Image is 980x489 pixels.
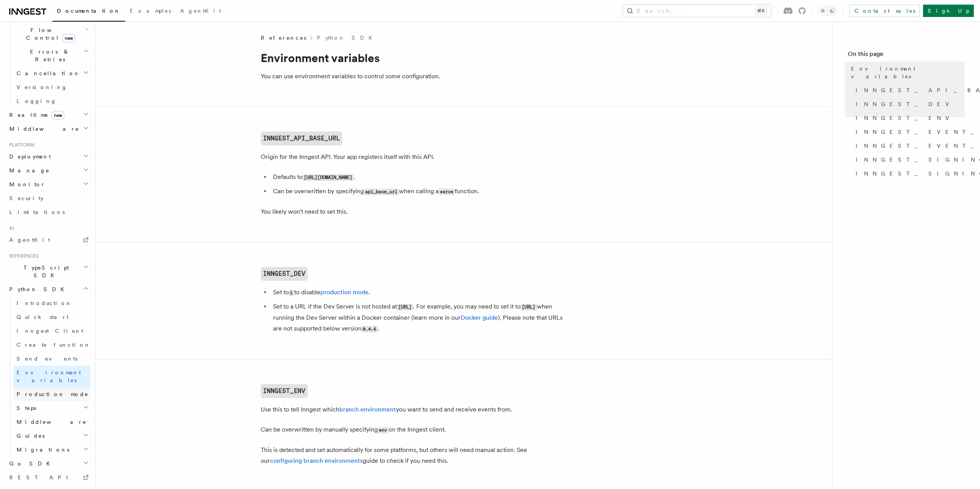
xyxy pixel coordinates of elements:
[6,253,39,259] span: References
[9,237,50,243] span: AgentKit
[378,427,389,433] code: env
[261,34,306,42] span: References
[856,114,954,122] span: INNGEST_ENV
[6,261,90,282] button: TypeScript SDK
[303,174,354,181] code: [URL][DOMAIN_NAME]
[13,446,69,454] span: Migrations
[261,71,569,82] p: You can use environment variables to control some configuration.
[6,282,90,296] button: Python SDK
[125,2,176,21] a: Examples
[261,51,569,65] h1: Environment variables
[756,7,766,15] kbd: ⌘K
[13,432,45,440] span: Guides
[13,324,90,338] a: Inngest Client
[62,34,75,42] span: new
[6,164,90,177] button: Manage
[13,45,90,66] button: Errors & Retries
[17,356,77,362] span: Send events
[6,191,90,205] a: Security
[853,111,965,125] a: INNGEST_ENV
[17,369,81,383] span: Environment variables
[261,384,308,398] a: INNGEST_ENV
[6,457,90,470] button: Go SDK
[13,401,90,415] button: Steps
[6,264,83,279] span: TypeScript SDK
[6,460,55,467] span: Go SDK
[853,139,965,153] a: INNGEST_EVENT_KEY
[271,287,569,298] li: Set to to disable .
[9,195,44,201] span: Security
[364,189,399,195] code: api_base_url
[261,267,308,281] a: INNGEST_DEV
[6,122,90,136] button: Middleware
[13,338,90,352] a: Create function
[13,23,90,45] button: Flow Controlnew
[13,69,80,77] span: Cancellation
[13,352,90,366] a: Send events
[521,304,537,310] code: [URL]
[6,125,79,133] span: Middleware
[289,290,294,296] code: 1
[261,404,569,415] p: Use this to tell Inngest which you want to send and receive events from.
[6,285,69,293] span: Python SDK
[271,186,569,197] li: Can be overwritten by specifying when calling a function.
[818,6,837,15] button: Toggle dark mode
[13,404,36,412] span: Steps
[853,125,965,139] a: INNGEST_EVENT_API_BASE_URL
[9,209,65,215] span: Limitations
[180,8,221,14] span: AgentKit
[6,108,90,122] button: Realtimenew
[848,49,965,62] h4: On this page
[57,8,121,14] span: Documentation
[13,443,90,457] button: Migrations
[9,474,75,481] span: REST API
[849,5,920,17] a: Contact sales
[13,66,90,80] button: Cancellation
[13,387,90,401] a: Production mode
[17,98,57,104] span: Logging
[623,5,771,17] button: Search...⌘K
[17,314,69,320] span: Quick start
[13,48,84,63] span: Errors & Retries
[6,167,50,174] span: Manage
[13,94,90,108] a: Logging
[13,26,85,42] span: Flow Control
[320,288,369,296] a: production mode
[6,150,90,164] button: Deployment
[6,470,90,484] a: REST API
[6,142,35,148] span: Platform
[13,310,90,324] a: Quick start
[853,83,965,97] a: INNGEST_API_BASE_URL
[270,457,363,464] a: configuring branch environments
[52,111,64,120] span: new
[13,429,90,443] button: Guides
[17,84,67,90] span: Versioning
[853,153,965,167] a: INNGEST_SIGNING_KEY
[6,111,64,119] span: Realtime
[6,205,90,219] a: Limitations
[261,424,569,435] p: Can be overwritten by manually specifying on the Inngest client.
[851,65,965,80] span: Environment variables
[6,233,90,247] a: AgentKit
[261,132,342,145] a: INNGEST_API_BASE_URL
[6,153,51,160] span: Deployment
[397,304,413,310] code: [URL]
[853,97,965,111] a: INNGEST_DEV
[261,206,569,217] p: You likely won't need to set this.
[848,62,965,83] a: Environment variables
[17,300,72,306] span: Introduction
[853,167,965,180] a: INNGEST_SIGNING_KEY_FALLBACK
[6,177,90,191] button: Monitor
[261,445,569,466] p: This is detected and set automatically for some platforms, but others will need manual action. Se...
[439,189,455,195] code: serve
[923,5,974,17] a: Sign Up
[13,415,90,429] button: Middleware
[17,342,90,348] span: Create function
[17,391,89,397] span: Production mode
[317,34,377,42] a: Python SDK
[6,296,90,457] div: Python SDK
[271,172,569,183] li: Defaults to .
[13,80,90,94] a: Versioning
